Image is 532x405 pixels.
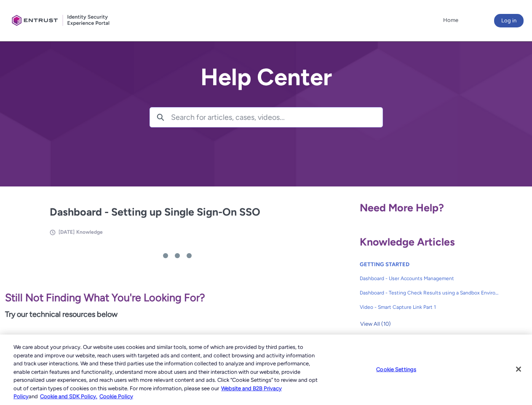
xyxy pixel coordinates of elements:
[59,229,75,235] span: [DATE]
[360,275,500,282] span: Dashboard - User Accounts Management
[150,64,383,90] h2: Help Center
[360,235,455,248] span: Knowledge Articles
[360,317,391,331] button: View All (10)
[360,289,500,297] span: Dashboard - Testing Check Results using a Sandbox Environment
[360,201,444,214] span: Need More Help?
[360,271,500,286] a: Dashboard - User Accounts Management
[494,14,524,27] button: Log in
[360,303,500,311] span: Video - Smart Capture Link Part 1
[360,261,409,267] a: GETTING STARTED
[509,360,528,378] button: Close
[360,300,500,314] a: Video - Smart Capture Link Part 1
[5,309,350,320] p: Try our technical resources below
[40,393,97,400] a: Cookie and SDK Policy.
[76,228,103,236] li: Knowledge
[50,204,305,220] h2: Dashboard - Setting up Single Sign-On SSO
[13,343,319,401] div: We care about your privacy. Our website uses cookies and similar tools, some of which are provide...
[360,286,500,300] a: Dashboard - Testing Check Results using a Sandbox Environment
[5,290,350,306] p: Still Not Finding What You're Looking For?
[99,393,133,400] a: Cookie Policy
[370,361,422,378] button: Cookie Settings
[441,14,460,27] a: Home
[150,108,171,127] button: Search
[171,108,382,127] input: Search for articles, cases, videos...
[360,318,391,330] span: View All (10)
